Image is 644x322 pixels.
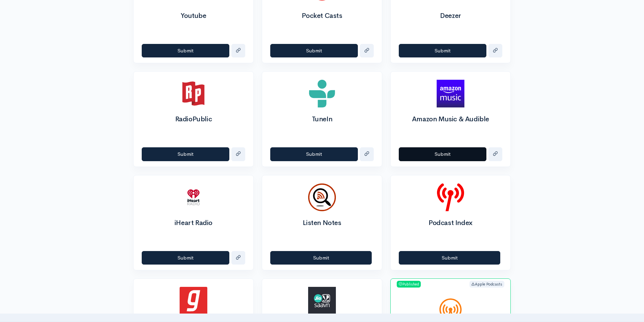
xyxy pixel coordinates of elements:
[142,12,245,20] h2: Youtube
[308,287,336,315] img: Jio Saavn logo
[437,80,464,107] img: Amazon Music & Audible logo
[142,147,229,161] button: Submit
[399,116,502,123] h2: Amazon Music & Audible
[270,12,374,20] h2: Pocket Casts
[399,12,502,20] h2: Deezer
[308,183,336,211] img: Listen Notes logo
[270,116,374,123] h2: TuneIn
[399,147,486,161] button: Submit
[399,44,486,58] button: Submit
[142,116,245,123] h2: RadioPublic
[142,251,229,265] button: Submit
[399,251,500,265] button: Submit
[270,44,358,58] button: Submit
[270,251,372,265] button: Submit
[180,183,207,211] img: iHeart Radio logo
[180,287,207,315] img: Gaana logo
[142,44,229,58] button: Submit
[469,281,504,288] span: Apple Podcasts
[437,183,464,211] img: Podcast Index logo
[270,219,374,227] h2: Listen Notes
[308,80,336,107] img: TuneIn logo
[180,80,207,107] img: RadioPublic logo
[399,219,502,227] h2: Podcast Index
[142,219,245,227] h2: iHeart Radio
[397,281,421,288] span: Published
[270,147,358,161] button: Submit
